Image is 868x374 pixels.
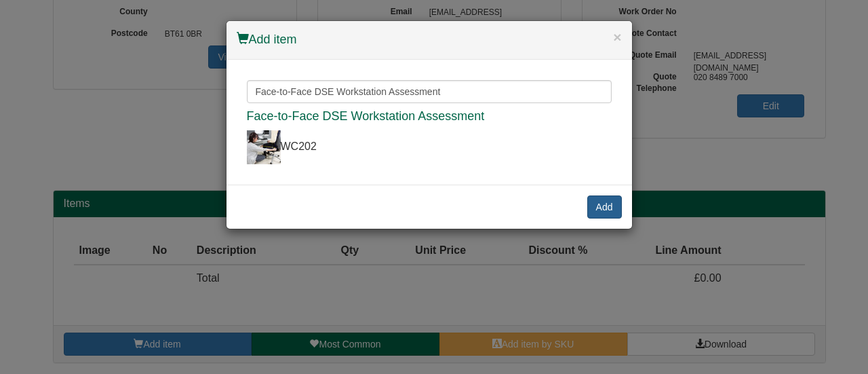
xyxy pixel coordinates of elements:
[247,130,281,164] img: dse-workstation-assessment-level-2.jpg
[237,31,622,49] h4: Add item
[281,141,317,152] span: WC202
[247,110,612,124] h4: Face-to-Face DSE Workstation Assessment
[613,30,621,44] button: ×
[587,195,622,219] button: Add
[247,80,612,103] input: Search for a product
